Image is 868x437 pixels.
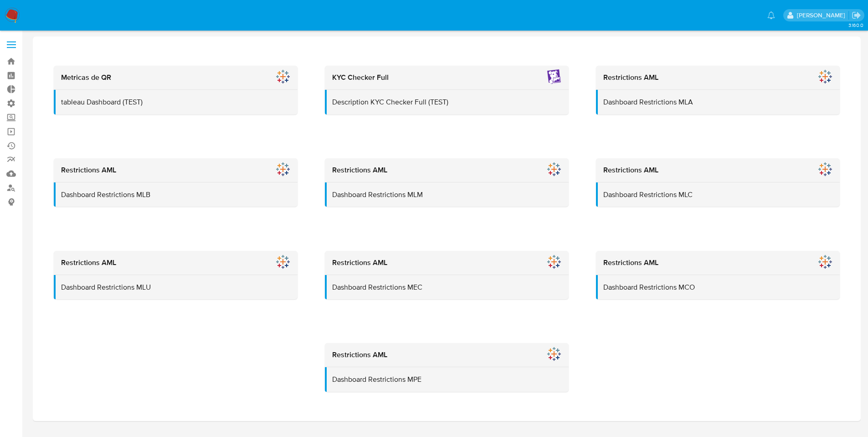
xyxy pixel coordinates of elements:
h2: Restrictions AML [603,258,833,267]
img: KYC Checker Full [547,69,561,84]
img: Restrictions AML [818,162,832,177]
p: Dashboard Restrictions MLB [61,190,291,200]
h2: Restrictions AML [332,350,562,359]
p: tableau Dashboard (TEST) [61,97,291,107]
p: Dashboard Restrictions MLC [603,190,833,200]
h2: Restrictions AML [603,166,833,175]
h2: Restrictions AML [61,166,291,175]
p: Dashboard Restrictions MLM [332,190,562,200]
a: Salir [852,10,861,20]
img: Restrictions AML [547,347,561,361]
h2: KYC Checker Full [332,73,562,82]
h2: Metricas de QR [61,73,291,82]
h2: Restrictions AML [332,258,562,267]
img: Restrictions AML [818,69,832,84]
p: julian.dari@mercadolibre.com [797,11,848,20]
p: Dashboard Restrictions MCO [603,282,833,292]
a: Notificaciones [767,11,775,19]
p: Dashboard Restrictions MLU [61,282,291,292]
img: Metricas de QR [276,69,290,84]
p: Dashboard Restrictions MLA [603,97,833,107]
h2: Restrictions AML [603,73,833,82]
img: Restrictions AML [818,255,832,269]
p: Description KYC Checker Full (TEST) [332,97,562,107]
img: Restrictions AML [547,255,561,269]
img: Restrictions AML [276,255,290,269]
img: Restrictions AML [547,162,561,177]
p: Dashboard Restrictions MEC [332,282,562,292]
h2: Restrictions AML [332,166,562,175]
h2: Restrictions AML [61,258,291,267]
img: Restrictions AML [276,162,290,177]
p: Dashboard Restrictions MPE [332,375,562,385]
